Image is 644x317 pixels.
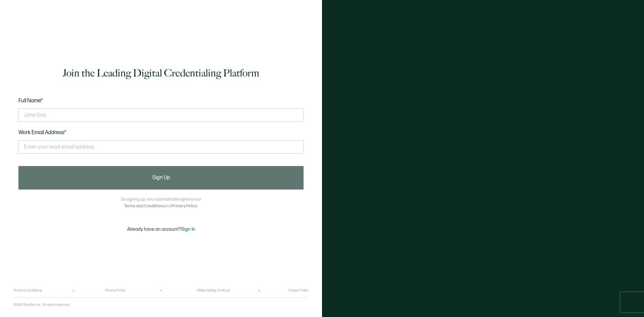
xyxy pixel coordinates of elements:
p: Already have an account? [127,226,195,232]
span: Sign In [181,226,195,232]
a: Terms & Conditions [13,288,42,293]
span: Sign Up [152,175,170,180]
input: Jane Doe [18,108,304,122]
p: ©2025 Sertifier Inc.. All rights reserved. [13,303,70,307]
span: Work Email Address* [18,129,66,136]
span: Full Name* [18,98,43,104]
a: Cookie Policy [288,288,309,293]
h1: Join the Leading Digital Credentialing Platform [63,66,259,80]
a: Privacy Policy [105,288,125,293]
button: Sign Up [18,166,304,190]
a: Online Selling Contract [197,288,230,293]
a: Terms and Conditions [124,204,165,209]
a: Privacy Policy [172,204,197,209]
input: Enter your work email address [18,140,304,154]
p: By signing up, you automatically agree to our and . [121,196,201,210]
